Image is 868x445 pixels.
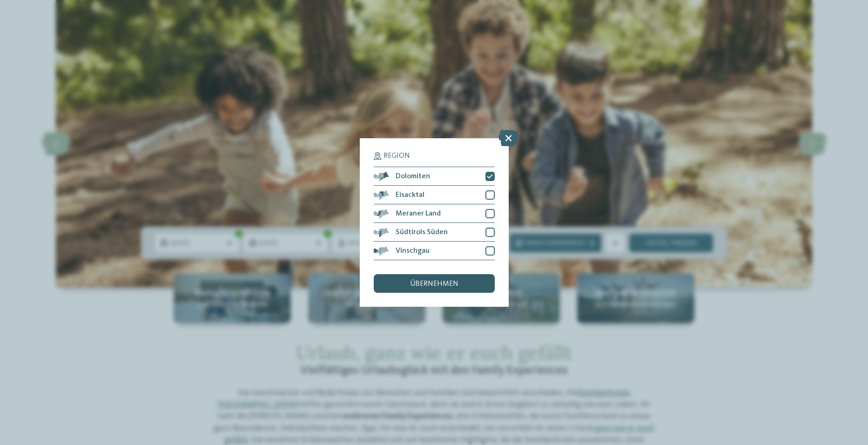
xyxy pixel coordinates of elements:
[396,210,441,217] span: Meraner Land
[410,280,458,288] span: übernehmen
[396,229,448,236] span: Südtirols Süden
[384,152,410,160] span: Region
[396,191,424,199] span: Eisacktal
[396,247,430,255] span: Vinschgau
[396,173,430,180] span: Dolomiten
